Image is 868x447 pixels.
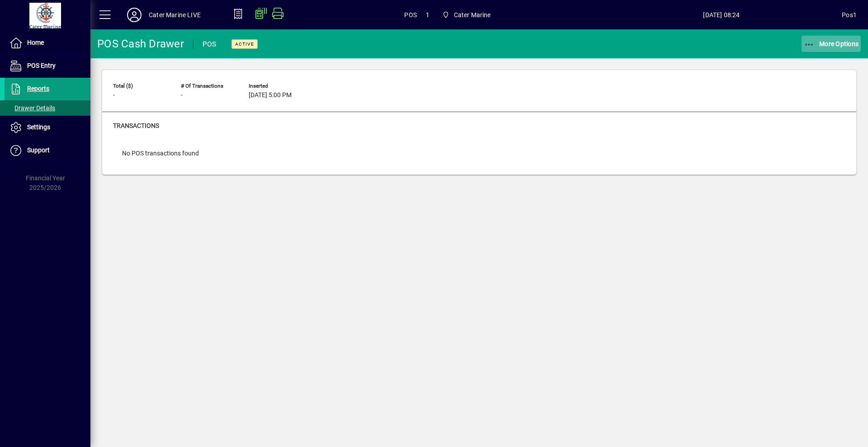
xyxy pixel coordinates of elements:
[113,92,115,99] span: -
[842,8,857,22] div: Pos1
[203,37,217,52] div: POS
[426,8,429,22] span: 1
[249,92,292,99] span: [DATE] 5:00 PM
[27,85,49,92] span: Reports
[5,32,90,54] a: Home
[601,8,842,22] span: [DATE] 08:24
[5,55,90,77] a: POS Entry
[5,139,90,162] a: Support
[27,62,56,69] span: POS Entry
[120,7,149,23] button: Profile
[802,36,861,52] button: More Options
[5,116,90,139] a: Settings
[235,41,254,47] span: Active
[804,40,859,47] span: More Options
[113,83,167,89] span: Total ($)
[149,8,201,22] div: Cater Marine LIVE
[113,140,208,167] div: No POS transactions found
[27,123,50,131] span: Settings
[181,92,183,99] span: -
[404,8,417,22] span: POS
[27,39,44,46] span: Home
[9,104,55,112] span: Drawer Details
[454,8,491,22] span: Cater Marine
[113,122,159,129] span: Transactions
[97,37,184,51] div: POS Cash Drawer
[439,7,495,23] span: Cater Marine
[27,146,50,154] span: Support
[5,100,90,116] a: Drawer Details
[249,83,303,89] span: Inserted
[181,83,235,89] span: # of Transactions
